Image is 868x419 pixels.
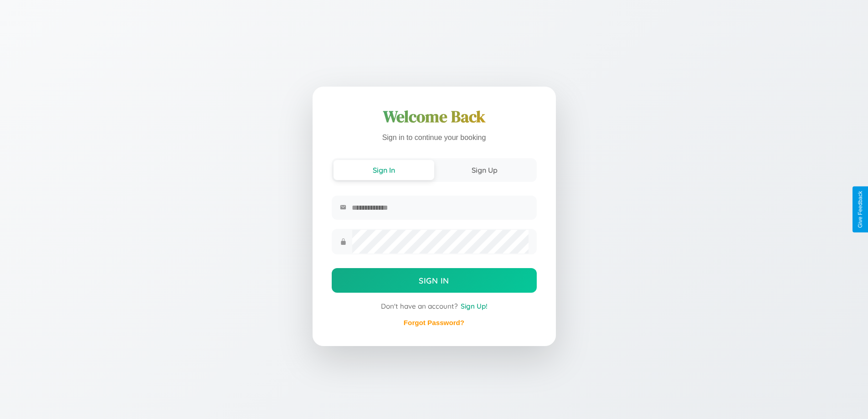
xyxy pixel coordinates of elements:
span: Sign Up! [461,302,488,310]
h1: Welcome Back [332,106,537,128]
div: Don't have an account? [332,302,537,310]
button: Sign Up [434,160,535,180]
a: Forgot Password? [404,319,464,326]
p: Sign in to continue your booking [332,131,537,145]
div: Give Feedback [857,191,863,228]
button: Sign In [334,160,434,180]
button: Sign In [332,268,537,293]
